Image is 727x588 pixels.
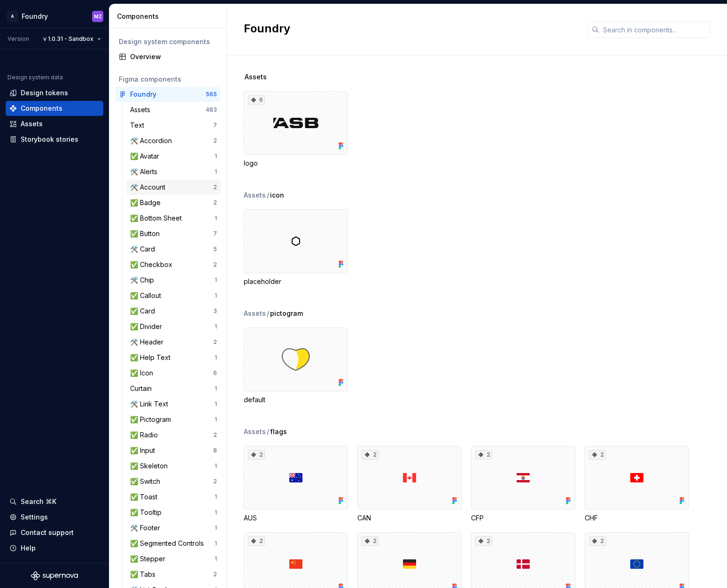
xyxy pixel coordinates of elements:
div: Storybook stories [21,135,78,144]
a: ✅ Card3 [126,304,221,319]
a: 🛠️ Card5 [126,242,221,257]
span: Assets [245,72,267,82]
a: 🛠️ Accordion2 [126,133,221,148]
div: Design system components [119,37,217,46]
a: ✅ Divider1 [126,319,221,334]
div: 🛠️ Account [130,183,169,192]
div: 1 [215,354,217,361]
div: ✅ Help Text [130,353,174,362]
div: CHF [585,513,689,523]
div: 1 [215,214,217,222]
div: default [244,395,348,405]
div: ✅ Pictogram [130,415,175,424]
a: 🛠️ Link Text1 [126,397,221,412]
span: / [267,191,269,200]
div: 6 [248,95,265,105]
div: 7 [213,122,217,129]
div: 2 [213,137,217,145]
div: 2 [248,536,265,546]
div: 2 [589,536,606,546]
a: ✅ Avatar1 [126,149,221,164]
div: 3 [213,307,217,315]
div: CAN [357,513,462,523]
div: 1 [215,385,217,392]
div: ✅ Bottom Sheet [130,214,186,223]
div: Curtain [130,384,155,393]
div: 🛠️ Card [130,244,159,254]
a: ✅ Checkbox2 [126,257,221,272]
div: 1 [215,509,217,516]
a: ✅ Bottom Sheet1 [126,211,221,226]
a: Components [6,101,103,116]
div: 2 [475,450,492,459]
span: v 1.0.31 - Sandbox [43,35,93,43]
a: ✅ Badge2 [126,195,221,210]
div: 1 [215,462,217,470]
div: Settings [21,512,48,522]
div: Text [130,121,148,130]
div: CFP [471,513,575,523]
div: Assets [21,119,43,129]
div: 2 [213,261,217,268]
span: / [267,309,269,318]
button: Search ⌘K [6,494,103,509]
div: ✅ Input [130,446,159,455]
div: 1 [215,323,217,330]
div: 🛠️ Footer [130,523,164,533]
a: Foundry565 [115,87,221,102]
a: Assets483 [126,102,221,117]
button: AFoundryMZ [2,6,107,26]
a: ✅ Callout1 [126,288,221,303]
div: 1 [215,168,217,176]
div: Components [117,12,223,21]
div: logo [244,159,348,168]
div: Design system data [8,74,63,81]
a: Text7 [126,118,221,133]
div: 2 [213,183,217,191]
div: 1 [215,400,217,408]
div: ✅ Avatar [130,152,163,161]
div: Figma components [119,75,217,84]
div: Assets [130,105,154,115]
span: / [267,427,269,436]
div: Search ⌘K [21,497,56,506]
a: 🛠️ Account2 [126,180,221,195]
div: 🛠️ Link Text [130,399,172,409]
div: default [244,328,348,405]
div: 7 [213,230,217,237]
a: Storybook stories [6,132,103,147]
div: Components [21,104,62,113]
div: ✅ Checkbox [130,260,176,269]
div: 483 [206,106,217,114]
div: 1 [215,555,217,563]
div: ✅ Callout [130,291,165,300]
div: ✅ Radio [130,430,162,440]
div: 6 [213,369,217,377]
button: Help [6,541,103,556]
div: ✅ Switch [130,477,164,486]
div: Version [8,35,29,43]
div: ✅ Icon [130,368,157,378]
div: Assets [244,191,266,200]
div: Foundry [22,12,48,21]
span: pictogram [270,309,303,318]
div: placeholder [244,209,348,286]
div: 1 [215,524,217,532]
button: Contact support [6,525,103,540]
div: 6logo [244,91,348,168]
div: 2 [213,478,217,485]
div: 1 [215,416,217,423]
a: ✅ Segmented Controls1 [126,536,221,551]
h2: Foundry [244,21,577,36]
div: 🛠️ Accordion [130,136,176,145]
div: 2 [213,571,217,578]
a: Settings [6,510,103,525]
span: flags [270,427,287,436]
div: 565 [206,91,217,98]
div: 🛠️ Header [130,337,167,347]
span: icon [270,191,284,200]
div: ✅ Tabs [130,570,159,579]
div: Assets [244,309,266,318]
div: 2 [589,450,606,459]
div: AUS [244,513,348,523]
